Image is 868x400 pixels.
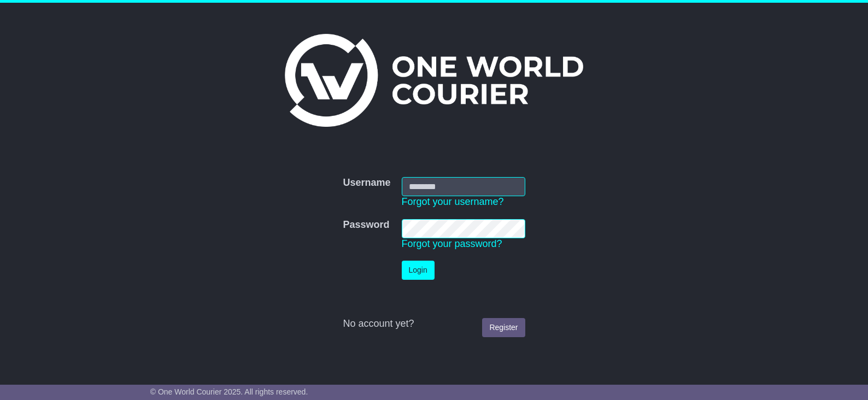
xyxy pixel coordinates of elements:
[343,177,390,189] label: Username
[150,387,308,396] span: © One World Courier 2025. All rights reserved.
[402,196,504,207] a: Forgot your username?
[343,219,389,231] label: Password
[402,238,502,249] a: Forgot your password?
[482,318,525,337] a: Register
[285,34,583,127] img: One World
[402,261,435,280] button: Login
[343,318,525,330] div: No account yet?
